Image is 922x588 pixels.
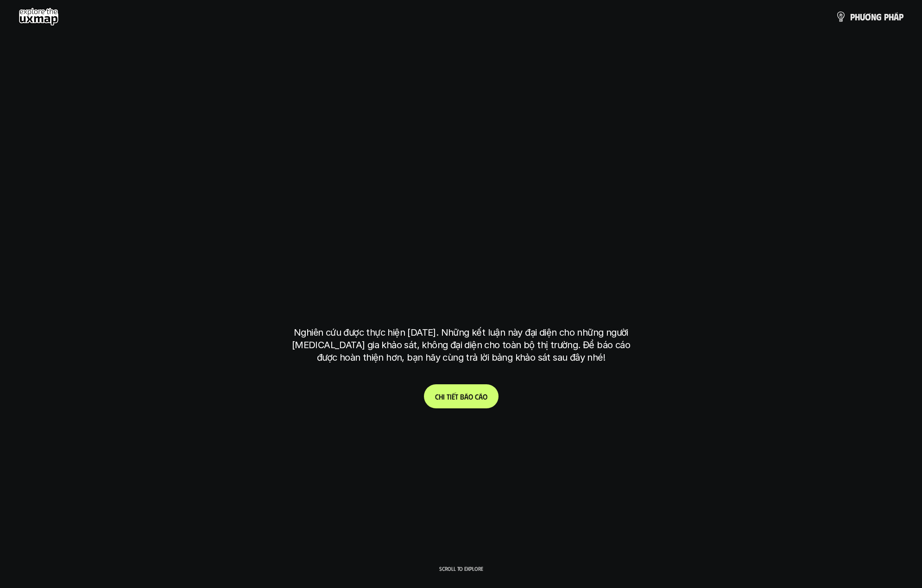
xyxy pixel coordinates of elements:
[460,392,464,401] span: b
[475,392,479,401] span: c
[871,12,876,22] span: n
[439,392,443,401] span: h
[889,12,894,22] span: h
[865,12,871,22] span: ơ
[876,12,882,22] span: g
[894,12,899,22] span: á
[850,12,855,22] span: p
[296,278,626,317] h1: tại [GEOGRAPHIC_DATA]
[835,7,903,26] a: phươngpháp
[287,326,635,364] p: Nghiên cứu được thực hiện [DATE]. Những kết luận này đại diện cho những người [MEDICAL_DATA] gia ...
[429,182,499,193] h6: Kết quả nghiên cứu
[483,392,487,401] span: o
[292,205,630,244] h1: phạm vi công việc của
[884,12,889,22] span: p
[464,392,468,401] span: á
[443,392,445,401] span: i
[899,12,903,22] span: p
[447,392,450,401] span: t
[860,12,865,22] span: ư
[855,12,860,22] span: h
[450,392,452,401] span: i
[452,392,455,401] span: ế
[479,392,483,401] span: á
[439,565,483,572] p: Scroll to explore
[435,392,439,401] span: C
[424,384,499,408] a: Chitiếtbáocáo
[468,392,473,401] span: o
[455,392,458,401] span: t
